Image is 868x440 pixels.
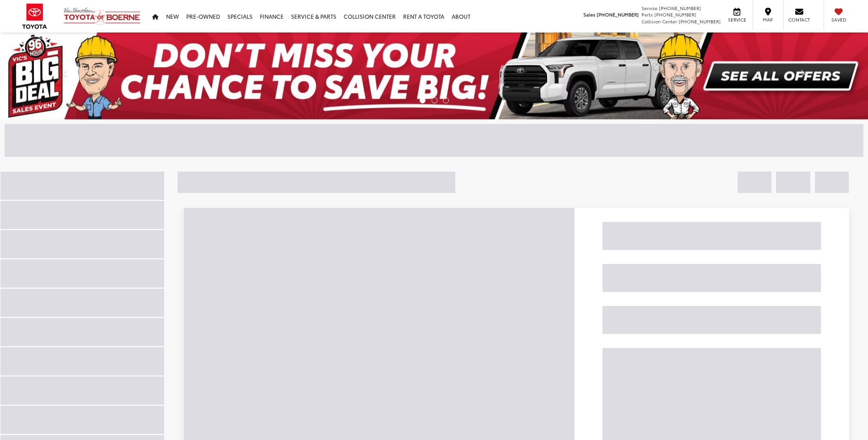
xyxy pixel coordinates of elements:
span: Contact [788,16,810,23]
span: [PHONE_NUMBER] [679,18,721,25]
span: Parts [642,11,653,18]
span: Service [642,5,658,11]
span: Sales [583,11,595,18]
span: [PHONE_NUMBER] [659,5,701,11]
span: Saved [829,16,849,23]
span: [PHONE_NUMBER] [597,11,639,18]
span: Service [727,16,747,23]
span: Collision Center [642,18,677,25]
span: [PHONE_NUMBER] [654,11,696,18]
img: Vic Vaughan Toyota of Boerne [63,7,141,26]
span: Map [758,16,778,23]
